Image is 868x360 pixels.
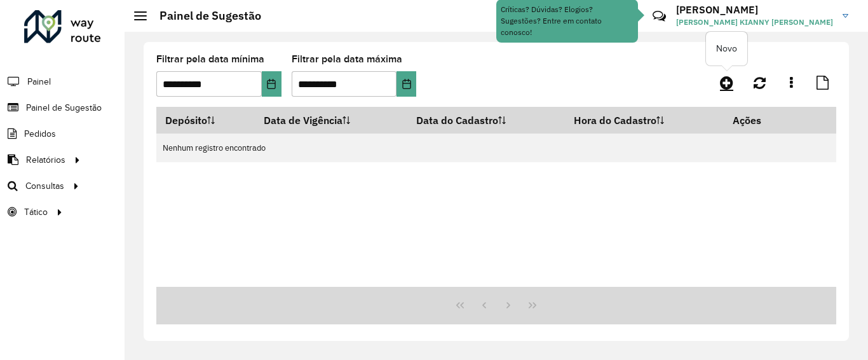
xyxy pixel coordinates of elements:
div: Novo [706,32,747,66]
h3: [PERSON_NAME] [676,4,833,16]
button: Choose Date [397,71,416,97]
span: Tático [24,205,48,219]
h2: Painel de Sugestão [147,9,261,23]
span: Relatórios [26,153,65,167]
th: Hora do Cadastro [566,107,724,134]
span: Consultas [25,179,64,193]
span: Pedidos [24,127,56,141]
th: Data de Vigência [255,107,408,134]
button: Choose Date [262,71,281,97]
th: Data do Cadastro [408,107,566,134]
td: Nenhum registro encontrado [156,134,836,162]
a: Contato Rápido [646,3,673,30]
span: [PERSON_NAME] KIANNY [PERSON_NAME] [676,17,833,28]
span: Painel [27,75,51,88]
th: Ações [724,107,800,134]
label: Filtrar pela data máxima [292,52,402,67]
label: Filtrar pela data mínima [156,52,264,67]
th: Depósito [156,107,255,134]
span: Painel de Sugestão [26,101,102,114]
